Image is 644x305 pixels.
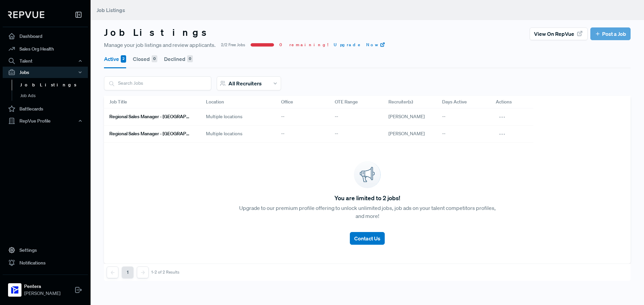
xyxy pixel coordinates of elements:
[151,270,179,275] div: 1-2 of 2 Results
[107,266,179,278] nav: pagination
[354,161,381,188] img: announcement
[437,108,490,126] div: --
[3,43,88,55] a: Sales Org Health
[236,204,499,220] p: Upgrade to our premium profile offering to unlock unlimited jobs, job ads on your talent competit...
[228,80,262,87] span: All Recruiters
[104,41,216,49] span: Manage your job listings and review applicants.
[109,111,190,123] a: Regional Sales Manager - [GEOGRAPHIC_DATA] area
[12,90,97,101] a: Job Ads
[350,232,385,245] button: Contact Us
[335,98,358,105] span: OTE Range
[279,42,328,48] span: 0 remaining!
[221,42,245,48] span: 2/2 Free Jobs
[3,275,88,300] a: PenteraPentera[PERSON_NAME]
[107,266,118,278] button: Previous
[164,50,193,68] button: Declined 0
[206,98,224,105] span: Location
[109,128,190,140] a: Regional Sales Manager - [GEOGRAPHIC_DATA]
[121,55,126,63] div: 2
[201,108,276,126] div: Multiple locations
[24,290,60,297] span: [PERSON_NAME]
[109,98,127,105] span: Job Title
[187,55,193,63] div: 0
[3,256,88,269] a: Notifications
[152,55,157,63] div: 0
[104,50,126,68] button: Active 2
[388,113,425,120] span: [PERSON_NAME]
[201,126,276,143] div: Multiple locations
[8,11,44,18] img: RepVue
[133,50,157,68] button: Closed 0
[104,77,211,90] input: Search Jobs
[530,27,588,40] button: View on RepVue
[104,27,213,38] h3: Job Listings
[3,67,88,78] button: Jobs
[97,7,125,13] span: Job Listings
[276,126,329,143] div: --
[354,235,380,242] span: Contact Us
[137,266,149,278] button: Next
[329,108,383,126] div: --
[496,98,512,105] span: Actions
[3,244,88,256] a: Settings
[334,194,400,203] span: You are limited to 2 jobs!
[9,285,20,295] img: Pentera
[276,108,329,126] div: --
[334,42,385,48] a: Upgrade Now
[109,131,190,137] h6: Regional Sales Manager - [GEOGRAPHIC_DATA]
[350,227,385,245] a: Contact Us
[3,55,88,67] button: Talent
[3,102,88,115] a: Battlecards
[442,98,467,105] span: Days Active
[329,126,383,143] div: --
[3,30,88,43] a: Dashboard
[3,115,88,127] button: RepVue Profile
[24,283,60,290] strong: Pentera
[437,126,490,143] div: --
[12,80,97,90] a: Job Listings
[388,131,425,137] span: [PERSON_NAME]
[109,114,190,120] h6: Regional Sales Manager - [GEOGRAPHIC_DATA] area
[388,98,413,105] span: Recruiter(s)
[281,98,293,105] span: Office
[122,266,133,278] button: 1
[534,30,574,38] span: View on RepVue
